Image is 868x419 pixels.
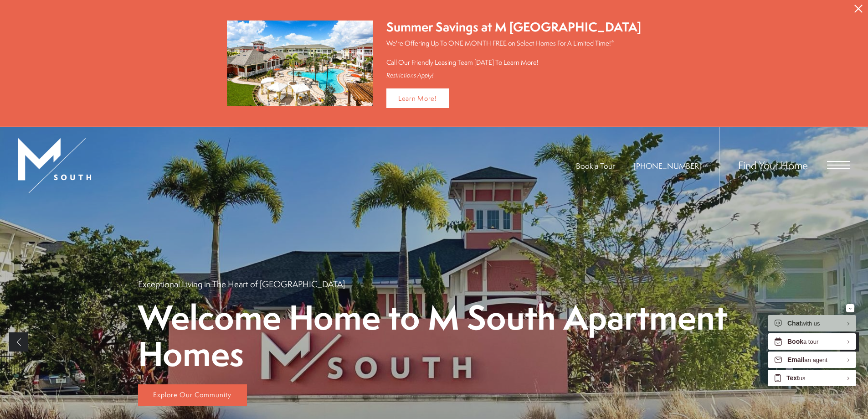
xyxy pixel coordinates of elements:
a: Call Us at 813-570-8014 [634,160,701,171]
button: Open Menu [827,161,850,169]
p: We're Offering Up To ONE MONTH FREE on Select Homes For A Limited Time!* Call Our Friendly Leasin... [386,38,641,67]
div: Summer Savings at M [GEOGRAPHIC_DATA] [386,18,641,36]
a: Learn More! [386,88,449,108]
a: Find Your Home [738,158,808,172]
a: Explore Our Community [138,384,247,406]
a: Book a Tour [576,160,615,171]
p: Welcome Home to M South Apartment Homes [138,299,730,371]
span: Explore Our Community [153,390,231,399]
img: MSouth [18,138,91,193]
span: [PHONE_NUMBER] [634,160,701,171]
p: Exceptional Living in The Heart of [GEOGRAPHIC_DATA] [138,278,345,290]
div: Restrictions Apply! [386,72,641,79]
a: Previous [9,332,28,352]
img: Summer Savings at M South Apartments [227,21,373,106]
